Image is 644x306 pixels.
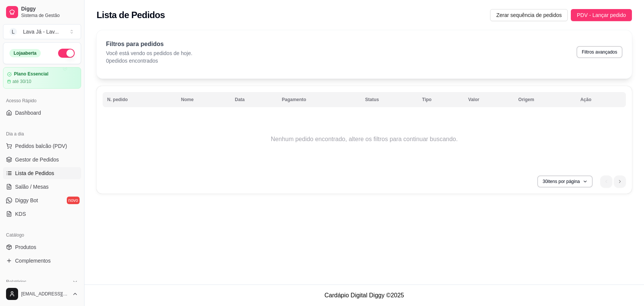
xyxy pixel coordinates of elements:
[3,24,81,39] button: Select a team
[21,291,69,297] span: [EMAIL_ADDRESS][DOMAIN_NAME]
[23,28,59,35] div: Lava Já - Lav ...
[3,107,81,119] a: Dashboard
[490,9,568,21] button: Zerar sequência de pedidos
[177,92,231,107] th: Nome
[15,183,49,191] span: Salão / Mesas
[418,92,464,107] th: Tipo
[3,3,81,21] a: DiggySistema de Gestão
[15,169,54,177] span: Lista de Pedidos
[537,175,593,188] button: 30itens por página
[15,109,41,117] span: Dashboard
[596,172,630,191] nav: pagination navigation
[9,49,41,57] div: Loja aberta
[3,208,81,220] a: KDS
[9,28,17,35] span: L
[103,92,177,107] th: N. pedido
[97,9,165,21] h2: Lista de Pedidos
[3,194,81,206] a: Diggy Botnovo
[106,57,192,65] p: 0 pedidos encontrados
[21,12,78,18] span: Sistema de Gestão
[576,92,626,107] th: Ação
[58,49,75,58] button: Alterar Status
[571,9,632,21] button: PDV - Lançar pedido
[85,284,644,306] footer: Cardápio Digital Diggy © 2025
[3,285,81,303] button: [EMAIL_ADDRESS][DOMAIN_NAME]
[3,181,81,193] a: Salão / Mesas
[577,11,626,19] span: PDV - Lançar pedido
[3,154,81,166] a: Gestor de Pedidos
[6,279,26,285] span: Relatórios
[15,210,26,218] span: KDS
[15,257,51,264] span: Complementos
[3,67,81,89] a: Plano Essencialaté 30/10
[103,109,626,169] td: Nenhum pedido encontrado, altere os filtros para continuar buscando.
[231,92,277,107] th: Data
[3,167,81,179] a: Lista de Pedidos
[576,46,622,58] button: Filtros avançados
[21,6,78,12] span: Diggy
[614,175,626,188] li: next page button
[3,241,81,253] a: Produtos
[15,142,67,150] span: Pedidos balcão (PDV)
[15,197,38,204] span: Diggy Bot
[15,156,59,163] span: Gestor de Pedidos
[3,255,81,267] a: Complementos
[12,78,31,85] article: até 30/10
[496,11,562,19] span: Zerar sequência de pedidos
[3,140,81,152] button: Pedidos balcão (PDV)
[361,92,418,107] th: Status
[106,49,192,57] p: Você está vendo os pedidos de hoje.
[14,71,48,77] article: Plano Essencial
[3,95,81,107] div: Acesso Rápido
[3,128,81,140] div: Dia a dia
[277,92,361,107] th: Pagamento
[464,92,514,107] th: Valor
[514,92,576,107] th: Origem
[3,229,81,241] div: Catálogo
[106,40,192,49] p: Filtros para pedidos
[15,243,36,251] span: Produtos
